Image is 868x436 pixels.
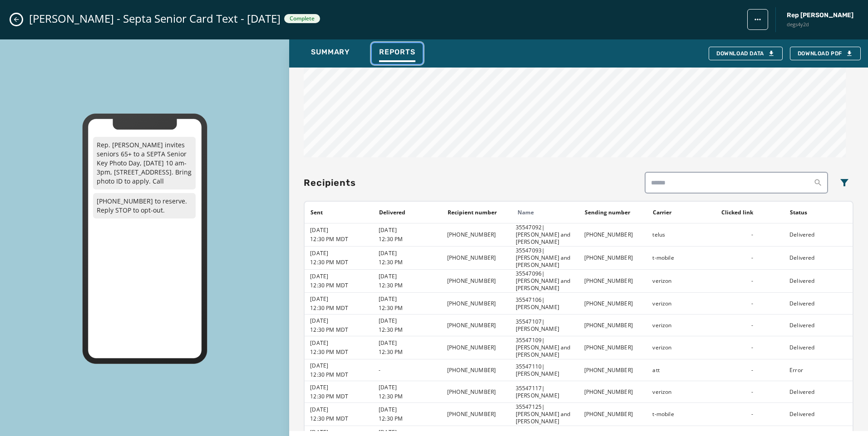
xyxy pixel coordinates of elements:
[310,362,373,369] span: [DATE]
[310,236,373,243] span: 12:30 PM MDT
[784,315,853,336] td: Delivered
[510,381,579,403] td: 35547117|[PERSON_NAME]
[647,403,715,426] td: t-mobile
[784,247,853,270] td: Delivered
[379,406,441,413] span: [DATE]
[718,205,757,220] button: Sort by [object Object]
[798,50,853,57] span: Download PDF
[647,270,715,293] td: verizon
[310,282,373,289] span: 12:30 PM MDT
[379,273,441,280] span: [DATE]
[379,236,441,243] span: 12:30 PM
[442,247,510,270] td: [PHONE_NUMBER]
[379,305,441,312] span: 12:30 PM
[518,209,578,216] div: Name
[510,336,579,359] td: 35547109|[PERSON_NAME] and [PERSON_NAME]
[310,406,373,413] span: [DATE]
[310,250,373,257] span: [DATE]
[721,344,784,351] div: -
[444,205,500,220] button: Sort by [object Object]
[442,359,510,381] td: [PHONE_NUMBER]
[510,359,579,381] td: 35547110|[PERSON_NAME]
[784,336,853,359] td: Delivered
[310,429,373,436] span: [DATE]
[310,326,373,334] span: 12:30 PM MDT
[379,384,441,391] span: [DATE]
[784,403,853,426] td: Delivered
[311,48,350,57] span: Summary
[579,359,647,381] td: [PHONE_NUMBER]
[721,411,784,418] div: -
[310,259,373,266] span: 12:30 PM MDT
[784,359,853,381] td: Error
[721,388,784,396] div: -
[716,50,775,57] div: Download Data
[579,270,647,293] td: [PHONE_NUMBER]
[510,293,579,315] td: 35547106|[PERSON_NAME]
[784,381,853,403] td: Delivered
[442,223,510,247] td: [PHONE_NUMBER]
[510,223,579,247] td: 35547092|[PERSON_NAME] and [PERSON_NAME]
[721,367,784,374] div: -
[835,174,853,192] button: Filters menu
[379,250,441,257] span: [DATE]
[375,205,409,220] button: Sort by [object Object]
[579,403,647,426] td: [PHONE_NUMBER]
[310,273,373,280] span: [DATE]
[310,371,373,378] span: 12:30 PM MDT
[579,223,647,247] td: [PHONE_NUMBER]
[787,11,853,20] span: Rep [PERSON_NAME]
[442,381,510,403] td: [PHONE_NUMBER]
[579,315,647,336] td: [PHONE_NUMBER]
[747,9,768,30] button: broadcast action menu
[379,317,441,325] span: [DATE]
[310,393,373,400] span: 12:30 PM MDT
[647,223,715,247] td: telus
[310,305,373,312] span: 12:30 PM MDT
[310,227,373,234] span: [DATE]
[93,193,196,218] p: [PHONE_NUMBER] to reserve. Reply STOP to opt-out.
[372,43,423,64] button: Reports
[647,247,715,270] td: t-mobile
[379,296,441,303] span: [DATE]
[510,403,579,426] td: 35547125|[PERSON_NAME] and [PERSON_NAME]
[787,21,853,29] span: degs4y2d
[310,317,373,325] span: [DATE]
[379,349,441,356] span: 12:30 PM
[579,247,647,270] td: [PHONE_NUMBER]
[579,336,647,359] td: [PHONE_NUMBER]
[709,47,783,60] button: Download Data
[510,247,579,270] td: 35547093|[PERSON_NAME] and [PERSON_NAME]
[647,293,715,315] td: verizon
[721,300,784,307] div: -
[442,315,510,336] td: [PHONE_NUMBER]
[510,315,579,336] td: 35547107|[PERSON_NAME]
[579,381,647,403] td: [PHONE_NUMBER]
[579,293,647,315] td: [PHONE_NUMBER]
[379,227,441,234] span: [DATE]
[29,11,281,26] span: [PERSON_NAME] - Septa Senior Card Text - [DATE]
[93,137,196,189] p: Rep. [PERSON_NAME] invites seniors 65+ to a SEPTA Senior Key Photo Day, [DATE] 10 am-3pm, [STREET...
[310,384,373,391] span: [DATE]
[310,349,373,356] span: 12:30 PM MDT
[442,403,510,426] td: [PHONE_NUMBER]
[310,339,373,347] span: [DATE]
[290,15,315,22] span: Complete
[784,223,853,247] td: Delivered
[442,293,510,315] td: [PHONE_NUMBER]
[379,339,441,347] span: [DATE]
[379,282,441,289] span: 12:30 PM
[310,415,373,422] span: 12:30 PM MDT
[581,205,634,220] button: Sort by [object Object]
[784,270,853,293] td: Delivered
[379,429,441,436] span: [DATE]
[442,270,510,293] td: [PHONE_NUMBER]
[721,322,784,329] div: -
[373,359,442,381] td: -
[721,231,784,238] div: -
[647,381,715,403] td: verizon
[442,336,510,359] td: [PHONE_NUMBER]
[647,315,715,336] td: verizon
[379,48,415,57] span: Reports
[304,43,357,64] button: Summary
